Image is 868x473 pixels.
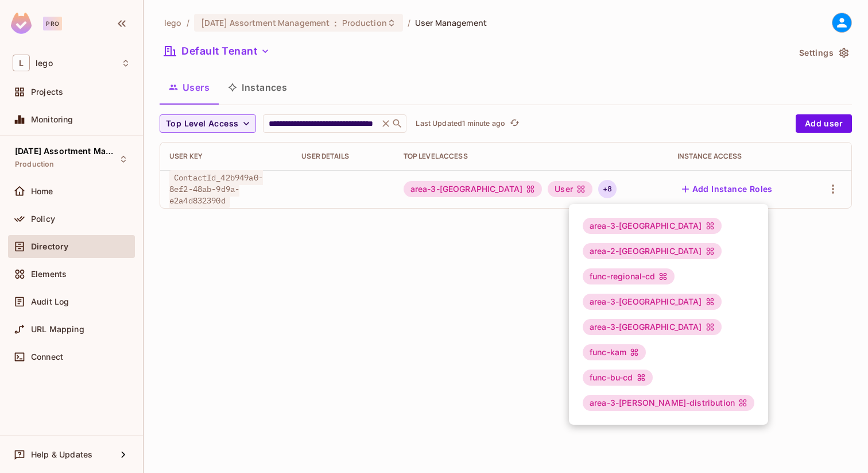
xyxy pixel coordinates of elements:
[583,268,675,284] div: func-regional-cd
[583,370,653,386] div: func-bu-cd
[583,243,722,259] div: area-2-[GEOGRAPHIC_DATA]
[583,218,722,234] div: area-3-[GEOGRAPHIC_DATA]
[583,294,722,310] div: area-3-[GEOGRAPHIC_DATA]
[583,344,646,360] div: func-kam
[583,319,722,335] div: area-3-[GEOGRAPHIC_DATA]
[583,395,754,411] div: area-3-[PERSON_NAME]-distribution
